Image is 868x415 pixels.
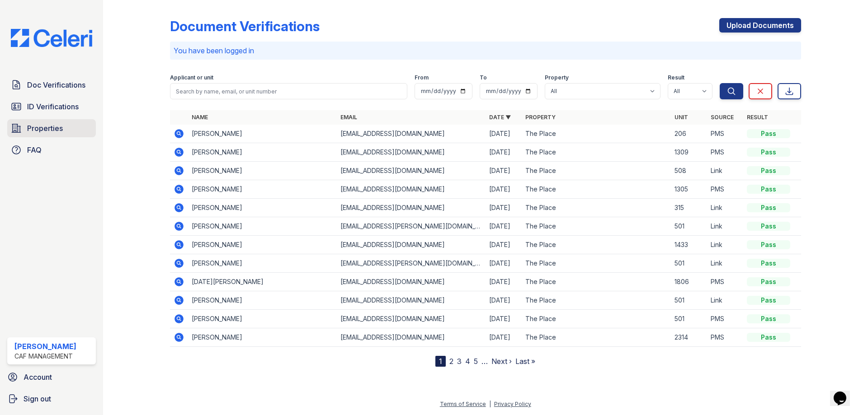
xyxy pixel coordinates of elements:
[489,401,491,407] div: |
[707,291,743,310] td: Link
[480,74,487,81] label: To
[747,166,790,175] div: Pass
[4,29,99,47] img: CE_Logo_Blue-a8612792a0a2168367f1c8372b55b34899dd931a85d93a1a3d3e32e68fde9ad4.png
[457,357,462,366] a: 3
[747,333,790,342] div: Pass
[14,341,76,352] div: [PERSON_NAME]
[747,148,790,157] div: Pass
[671,291,707,310] td: 501
[188,236,337,254] td: [PERSON_NAME]
[671,217,707,236] td: 501
[188,162,337,180] td: [PERSON_NAME]
[747,114,768,121] a: Result
[188,217,337,236] td: [PERSON_NAME]
[27,79,85,90] span: Doc Verifications
[747,240,790,249] div: Pass
[719,18,801,33] a: Upload Documents
[486,273,522,291] td: [DATE]
[522,162,670,180] td: The Place
[671,254,707,273] td: 501
[486,143,522,162] td: [DATE]
[707,143,743,162] td: PMS
[671,162,707,180] td: 508
[27,101,79,112] span: ID Verifications
[27,145,42,155] span: FAQ
[337,236,486,254] td: [EMAIL_ADDRESS][DOMAIN_NAME]
[337,143,486,162] td: [EMAIL_ADDRESS][DOMAIN_NAME]
[188,328,337,347] td: [PERSON_NAME]
[486,125,522,143] td: [DATE]
[188,143,337,162] td: [PERSON_NAME]
[4,390,99,408] a: Sign out
[707,236,743,254] td: Link
[337,328,486,347] td: [EMAIL_ADDRESS][DOMAIN_NAME]
[747,314,790,323] div: Pass
[522,199,670,217] td: The Place
[747,277,790,286] div: Pass
[337,125,486,143] td: [EMAIL_ADDRESS][DOMAIN_NAME]
[337,310,486,328] td: [EMAIL_ADDRESS][DOMAIN_NAME]
[522,273,670,291] td: The Place
[522,310,670,328] td: The Place
[747,222,790,231] div: Pass
[486,199,522,217] td: [DATE]
[14,352,76,361] div: CAF Management
[449,357,453,366] a: 2
[170,83,407,99] input: Search by name, email, or unit number
[188,291,337,310] td: [PERSON_NAME]
[188,180,337,199] td: [PERSON_NAME]
[24,372,52,382] span: Account
[188,254,337,273] td: [PERSON_NAME]
[830,379,859,406] iframe: chat widget
[671,143,707,162] td: 1309
[188,125,337,143] td: [PERSON_NAME]
[747,259,790,268] div: Pass
[188,199,337,217] td: [PERSON_NAME]
[707,310,743,328] td: PMS
[491,357,512,366] a: Next ›
[170,74,213,81] label: Applicant or unit
[515,357,535,366] a: Last »
[481,356,488,367] span: …
[747,203,790,212] div: Pass
[671,328,707,347] td: 2314
[707,254,743,273] td: Link
[435,356,446,367] div: 1
[174,45,797,56] p: You have been logged in
[486,310,522,328] td: [DATE]
[474,357,478,366] a: 5
[671,199,707,217] td: 315
[671,180,707,199] td: 1305
[486,180,522,199] td: [DATE]
[486,254,522,273] td: [DATE]
[7,98,96,116] a: ID Verifications
[707,162,743,180] td: Link
[188,310,337,328] td: [PERSON_NAME]
[707,125,743,143] td: PMS
[337,291,486,310] td: [EMAIL_ADDRESS][DOMAIN_NAME]
[489,114,511,121] a: Date ▼
[707,328,743,347] td: PMS
[711,114,734,121] a: Source
[486,236,522,254] td: [DATE]
[415,74,429,81] label: From
[486,217,522,236] td: [DATE]
[707,199,743,217] td: Link
[671,310,707,328] td: 501
[747,129,790,138] div: Pass
[671,236,707,254] td: 1433
[337,180,486,199] td: [EMAIL_ADDRESS][DOMAIN_NAME]
[440,401,486,407] a: Terms of Service
[671,125,707,143] td: 206
[671,273,707,291] td: 1806
[522,143,670,162] td: The Place
[707,217,743,236] td: Link
[707,273,743,291] td: PMS
[340,114,357,121] a: Email
[707,180,743,199] td: PMS
[486,328,522,347] td: [DATE]
[188,273,337,291] td: [DATE][PERSON_NAME]
[465,357,470,366] a: 4
[522,180,670,199] td: The Place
